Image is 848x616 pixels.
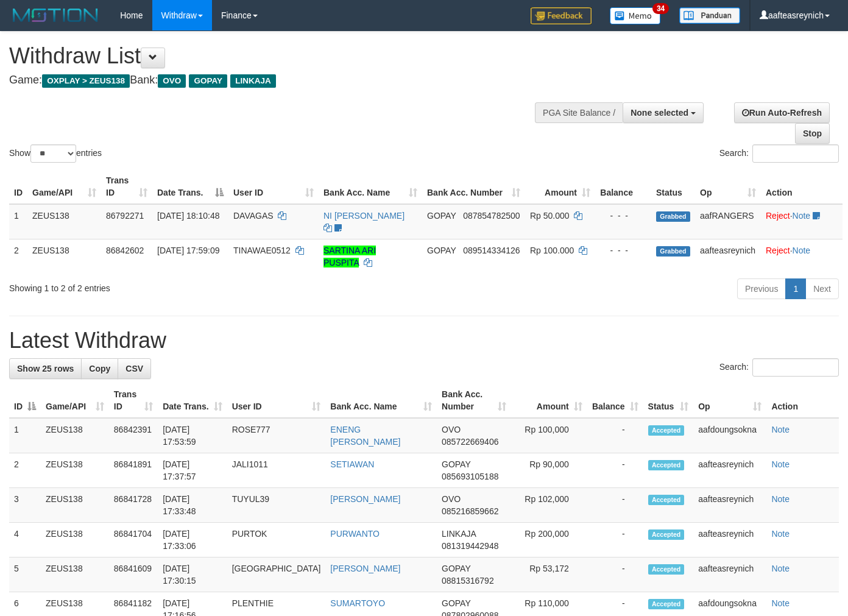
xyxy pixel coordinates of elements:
[330,459,374,469] a: SETIAWAN
[109,383,158,418] th: Trans ID: activate to sort column ascending
[228,169,319,204] th: User ID: activate to sort column ascending
[771,529,790,539] a: Note
[693,453,766,488] td: aafteasreynich
[9,169,27,204] th: ID
[437,383,511,418] th: Bank Acc. Number: activate to sort column ascending
[442,598,470,608] span: GOPAY
[158,488,227,523] td: [DATE] 17:33:48
[158,523,227,558] td: [DATE] 17:33:06
[463,246,520,255] span: Copy 089514334126 to clipboard
[648,564,685,575] span: Accepted
[330,494,400,504] a: [PERSON_NAME]
[41,453,109,488] td: ZEUS138
[230,74,276,88] span: LINKAJA
[41,523,109,558] td: ZEUS138
[89,364,110,373] span: Copy
[227,453,326,488] td: JALI1011
[643,383,694,418] th: Status: activate to sort column ascending
[771,494,790,504] a: Note
[656,246,690,257] span: Grabbed
[9,453,41,488] td: 2
[511,523,587,558] td: Rp 200,000
[656,211,690,222] span: Grabbed
[600,244,646,257] div: - - -
[157,246,219,255] span: [DATE] 17:59:09
[152,169,228,204] th: Date Trans.: activate to sort column descending
[679,7,740,24] img: panduan.png
[17,364,74,373] span: Show 25 rows
[771,425,790,434] a: Note
[771,564,790,573] a: Note
[771,598,790,608] a: Note
[422,169,525,204] th: Bank Acc. Number: activate to sort column ascending
[30,144,76,163] select: Showentries
[511,383,587,418] th: Amount: activate to sort column ascending
[648,460,685,470] span: Accepted
[442,494,461,504] span: OVO
[109,558,158,592] td: 86841609
[793,246,811,255] a: Note
[442,564,470,573] span: GOPAY
[9,74,553,87] h4: Game: Bank:
[631,108,688,118] span: None selected
[648,425,685,436] span: Accepted
[9,383,41,418] th: ID: activate to sort column descending
[695,169,761,204] th: Op: activate to sort column ascending
[9,239,27,274] td: 2
[442,541,498,551] span: Copy 081319442948 to clipboard
[693,418,766,453] td: aafdoungsokna
[106,211,144,221] span: 86792271
[158,74,186,88] span: OVO
[442,529,476,539] span: LINKAJA
[41,418,109,453] td: ZEUS138
[442,437,498,447] span: Copy 085722669406 to clipboard
[795,123,830,144] a: Stop
[511,488,587,523] td: Rp 102,000
[587,383,643,418] th: Balance: activate to sort column ascending
[125,364,143,373] span: CSV
[9,204,27,239] td: 1
[442,506,498,516] span: Copy 085216859662 to clipboard
[752,358,839,377] input: Search:
[442,425,461,434] span: OVO
[325,383,437,418] th: Bank Acc. Name: activate to sort column ascending
[793,211,811,221] a: Note
[109,488,158,523] td: 86841728
[9,418,41,453] td: 1
[587,453,643,488] td: -
[9,6,102,24] img: MOTION_logo.png
[158,418,227,453] td: [DATE] 17:53:59
[27,239,101,274] td: ZEUS138
[227,488,326,523] td: TUYUL39
[737,278,786,299] a: Previous
[27,204,101,239] td: ZEUS138
[693,523,766,558] td: aafteasreynich
[693,558,766,592] td: aafteasreynich
[623,102,704,123] button: None selected
[761,204,843,239] td: ·
[766,246,790,255] a: Reject
[233,246,291,255] span: TINAWAE0512
[652,3,669,14] span: 34
[319,169,422,204] th: Bank Acc. Name: activate to sort column ascending
[511,558,587,592] td: Rp 53,172
[330,564,400,573] a: [PERSON_NAME]
[587,418,643,453] td: -
[766,211,790,221] a: Reject
[587,558,643,592] td: -
[651,169,695,204] th: Status
[805,278,839,299] a: Next
[511,418,587,453] td: Rp 100,000
[442,576,494,586] span: Copy 08815316792 to clipboard
[525,169,595,204] th: Amount: activate to sort column ascending
[531,7,592,24] img: Feedback.jpg
[158,383,227,418] th: Date Trans.: activate to sort column ascending
[693,383,766,418] th: Op: activate to sort column ascending
[9,488,41,523] td: 3
[648,529,685,540] span: Accepted
[189,74,227,88] span: GOPAY
[442,472,498,481] span: Copy 085693105188 to clipboard
[330,529,380,539] a: PURWANTO
[695,204,761,239] td: aafRANGERS
[530,246,574,255] span: Rp 100.000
